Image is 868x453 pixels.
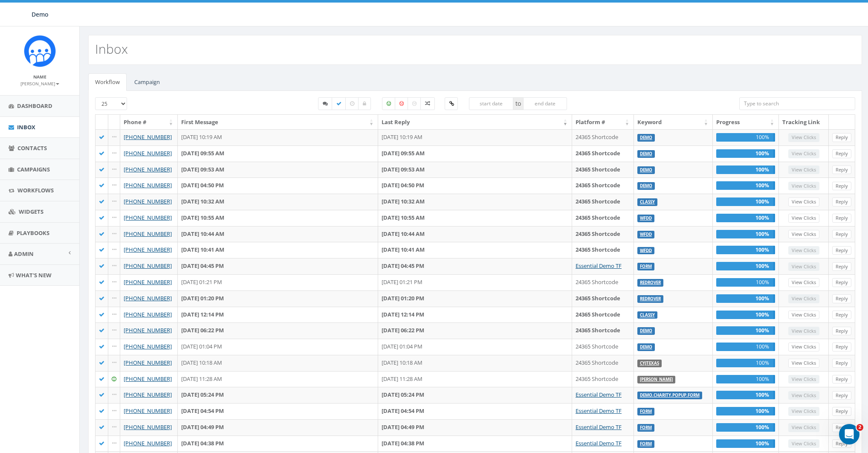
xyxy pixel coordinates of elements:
[124,407,172,415] a: [PHONE_NUMBER]
[716,407,775,415] div: 100%
[523,97,567,110] input: end date
[24,35,56,67] img: Icon_1.png
[124,230,172,238] a: [PHONE_NUMBER]
[178,194,378,210] td: [DATE] 10:32 AM
[378,371,572,387] td: [DATE] 11:28 AM
[572,129,634,145] td: 24365 Shortcode
[178,322,378,339] td: [DATE] 06:22 PM
[572,145,634,162] td: 24365 Shortcode
[358,97,371,110] label: Closed
[178,290,378,307] td: [DATE] 01:20 PM
[178,307,378,323] td: [DATE] 12:14 PM
[395,97,408,110] label: Negative
[572,177,634,194] td: 24365 Shortcode
[178,274,378,290] td: [DATE] 01:21 PM
[832,230,851,239] a: Reply
[640,441,652,447] a: form
[576,391,622,398] a: Essential Demo TF
[124,423,172,431] a: [PHONE_NUMBER]
[640,344,652,350] a: Demo
[17,102,52,110] span: Dashboard
[178,162,378,178] td: [DATE] 09:53 AM
[378,258,572,274] td: [DATE] 04:45 PM
[17,123,35,131] span: Inbox
[832,375,851,384] a: Reply
[124,149,172,157] a: [PHONE_NUMBER]
[788,214,819,223] a: View Clicks
[832,133,851,142] a: Reply
[640,135,652,140] a: Demo
[318,97,333,110] label: Started
[716,294,775,303] div: 100%
[124,359,172,366] a: [PHONE_NUMBER]
[378,194,572,210] td: [DATE] 10:32 AM
[640,377,673,382] a: [PERSON_NAME]
[378,210,572,226] td: [DATE] 10:55 AM
[16,271,52,279] span: What's New
[640,280,661,285] a: REDROVER
[124,262,172,270] a: [PHONE_NUMBER]
[832,182,851,191] a: Reply
[716,149,775,158] div: 100%
[124,166,172,173] a: [PHONE_NUMBER]
[513,97,523,110] span: to
[572,371,634,387] td: 24365 Shortcode
[378,355,572,371] td: [DATE] 10:18 AM
[832,359,851,368] a: Reply
[378,274,572,290] td: [DATE] 01:21 PM
[378,419,572,436] td: [DATE] 04:49 PM
[832,278,851,287] a: Reply
[124,214,172,221] a: [PHONE_NUMBER]
[378,403,572,419] td: [DATE] 04:54 PM
[178,436,378,452] td: [DATE] 04:38 PM
[832,391,851,400] a: Reply
[178,115,378,130] th: First Message: activate to sort column ascending
[832,439,851,448] a: Reply
[178,145,378,162] td: [DATE] 09:55 AM
[832,343,851,351] a: Reply
[716,278,775,287] div: 100%
[640,167,652,173] a: Demo
[788,278,819,287] a: View Clicks
[572,274,634,290] td: 24365 Shortcode
[716,197,775,206] div: 100%
[640,296,661,302] a: REDROVER
[378,162,572,178] td: [DATE] 09:53 AM
[127,73,167,91] a: Campaign
[378,145,572,162] td: [DATE] 09:55 AM
[576,423,622,431] a: Essential Demo TF
[124,311,172,318] a: [PHONE_NUMBER]
[17,144,47,152] span: Contacts
[88,73,127,91] a: Workflow
[124,375,172,383] a: [PHONE_NUMBER]
[640,264,652,269] a: form
[572,194,634,210] td: 24365 Shortcode
[839,424,859,444] iframe: Intercom live chat
[378,290,572,307] td: [DATE] 01:20 PM
[640,312,655,318] a: CLASSY
[832,311,851,319] a: Reply
[378,129,572,145] td: [DATE] 10:19 AM
[716,262,775,270] div: 100%
[640,247,652,253] a: WFDD
[832,246,851,255] a: Reply
[572,210,634,226] td: 24365 Shortcode
[640,328,652,334] a: Demo
[716,230,775,238] div: 100%
[345,97,359,110] label: Expired
[124,343,172,350] a: [PHONE_NUMBER]
[716,343,775,351] div: 100%
[178,403,378,419] td: [DATE] 04:54 PM
[378,115,572,130] th: Last Reply: activate to sort column ascending
[788,311,819,319] a: View Clicks
[19,208,43,215] span: Widgets
[124,133,172,141] a: [PHONE_NUMBER]
[124,278,172,286] a: [PHONE_NUMBER]
[640,199,655,205] a: CLASSY
[716,311,775,319] div: 100%
[382,97,396,110] label: Positive
[32,10,49,18] span: Demo
[788,230,819,239] a: View Clicks
[832,197,851,206] a: Reply
[445,97,458,110] label: Clicked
